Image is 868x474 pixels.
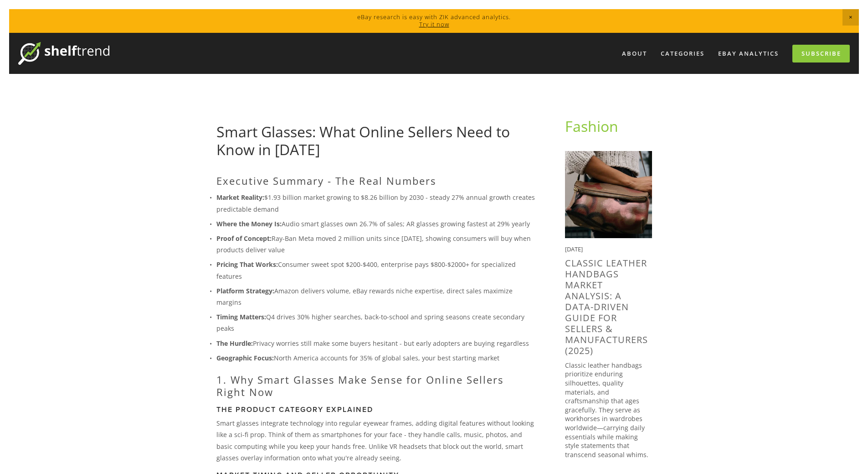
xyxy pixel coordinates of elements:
p: North America accounts for 35% of global sales, your best starting market [216,352,536,364]
p: Smart glasses integrate technology into regular eyewear frames, adding digital features without l... [216,417,536,464]
a: Classic Leather Handbags Market Analysis: A Data-Driven Guide for Sellers & Manufacturers (2025) [565,257,648,357]
h2: Executive Summary - The Real Numbers [216,175,536,187]
span: Close Announcement [842,9,859,26]
strong: The Hurdle: [216,339,253,348]
p: Privacy worries still make some buyers hesitant - but early adopters are buying regardless [216,338,536,349]
img: Classic Leather Handbags Market Analysis: A Data-Driven Guide for Sellers &amp; Manufacturers (2025) [565,151,652,238]
strong: Pricing That Works: [216,260,278,269]
p: Ray-Ban Meta moved 2 million units since [DATE], showing consumers will buy when products deliver... [216,233,536,255]
p: Amazon delivers volume, eBay rewards niche expertise, direct sales maximize margins [216,285,536,308]
strong: Where the Money Is: [216,219,282,228]
p: $1.93 billion market growing to $8.26 billion by 2030 - steady 27% annual growth creates predicta... [216,192,536,214]
div: Categories [655,46,710,61]
h2: 1. Why Smart Glasses Make Sense for Online Sellers Right Now [216,374,536,398]
strong: Platform Strategy: [216,286,274,295]
a: eBay Analytics [712,46,785,61]
p: Classic leather handbags prioritize enduring silhouettes, quality materials, and craftsmanship th... [565,361,652,459]
strong: Geographic Focus: [216,354,274,362]
a: Smart Glasses: What Online Sellers Need to Know in [DATE] [216,122,510,159]
time: [DATE] [565,245,583,253]
p: Audio smart glasses own 26.7% of sales; AR glasses growing fastest at 29% yearly [216,218,536,229]
strong: Proof of Concept: [216,234,272,243]
strong: Market Reality: [216,193,264,202]
a: Subscribe [792,45,850,63]
a: Try it now [419,20,449,28]
a: About [616,46,653,61]
p: Consumer sweet spot $200-$400, enterprise pays $800-$2000+ for specialized features [216,259,536,281]
img: ShelfTrend [18,42,109,65]
a: Fashion [565,116,618,136]
strong: Timing Matters: [216,313,266,321]
h3: The Product Category Explained [216,405,536,414]
p: Q4 drives 30% higher searches, back-to-school and spring seasons create secondary peaks [216,311,536,334]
